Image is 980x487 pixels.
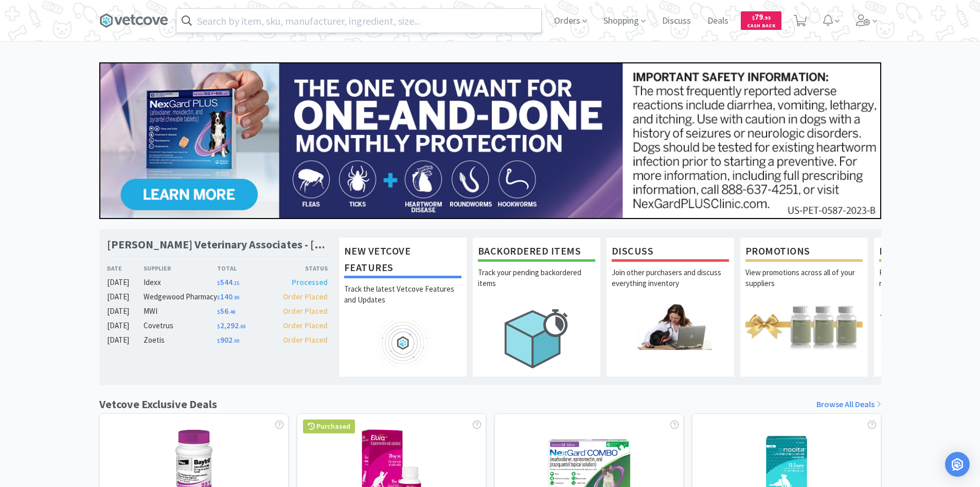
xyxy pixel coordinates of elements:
span: $ [752,14,755,21]
img: hero_discuss.png [612,303,729,350]
span: . 69 [239,323,245,330]
span: $ [217,294,220,301]
span: Order Placed [283,335,328,345]
span: $ [217,280,220,287]
h1: Vetcove Exclusive Deals [99,395,217,413]
h1: New Vetcove Features [344,243,461,278]
a: [DATE]MWI$56.49Order Placed [107,305,328,317]
span: . 00 [233,338,239,344]
div: [DATE] [107,276,144,289]
div: Zoetis [144,334,217,346]
img: hero_promotions.png [745,303,863,350]
a: [DATE]Zoetis$902.00Order Placed [107,334,328,346]
a: [DATE]Wedgewood Pharmacy$140.90Order Placed [107,291,328,303]
span: 2,292 [217,321,245,330]
a: [DATE]Idexx$544.15Processed [107,276,328,289]
span: 544 [217,277,239,287]
span: Order Placed [283,321,328,330]
a: Backordered ItemsTrack your pending backordered items [472,237,601,377]
div: Open Intercom Messenger [945,452,970,477]
span: 56 [217,306,235,316]
div: Date [107,263,144,273]
a: PromotionsView promotions across all of your suppliers [740,237,868,377]
p: Track your pending backordered items [478,267,595,303]
span: 140 [217,292,239,301]
span: $ [217,338,220,344]
a: [DATE]Covetrus$2,292.69Order Placed [107,320,328,332]
div: Supplier [144,263,217,273]
h1: Backordered Items [478,243,595,262]
p: Join other purchasers and discuss everything inventory [612,267,729,303]
span: . 49 [228,309,235,315]
span: Cash Back [747,23,775,30]
span: $ [217,309,220,315]
div: Status [273,263,328,273]
img: hero_feature_roadmap.png [344,320,461,366]
div: MWI [144,305,217,317]
h1: Discuss [612,243,729,262]
span: . 93 [763,14,771,21]
a: Deals [703,16,733,26]
h1: [PERSON_NAME] Veterinary Associates - [PERSON_NAME] [107,237,328,252]
div: Idexx [144,276,217,289]
div: Covetrus [144,320,217,332]
p: Track the latest Vetcove Features and Updates [344,283,461,320]
div: [DATE] [107,305,144,317]
img: 24562ba5414042f391a945fa418716b7_350.jpg [99,62,881,219]
span: Processed [292,277,328,287]
div: Total [217,263,273,273]
div: [DATE] [107,320,144,332]
a: Discuss [658,16,695,26]
span: 79 [752,12,771,22]
span: Order Placed [283,292,328,301]
div: [DATE] [107,291,144,303]
div: [DATE] [107,334,144,346]
a: Browse All Deals [816,398,881,411]
h1: Promotions [745,243,863,262]
img: hero_backorders.png [478,303,595,374]
p: View promotions across all of your suppliers [745,267,863,303]
input: Search by item, sku, manufacturer, ingredient, size... [176,9,541,32]
a: $79.93Cash Back [741,7,781,35]
a: New Vetcove FeaturesTrack the latest Vetcove Features and Updates [338,237,467,377]
span: Order Placed [283,306,328,316]
span: 902 [217,335,239,345]
span: . 90 [233,294,239,301]
span: $ [217,323,220,330]
span: . 15 [233,280,239,287]
div: Wedgewood Pharmacy [144,291,217,303]
a: DiscussJoin other purchasers and discuss everything inventory [606,237,735,377]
